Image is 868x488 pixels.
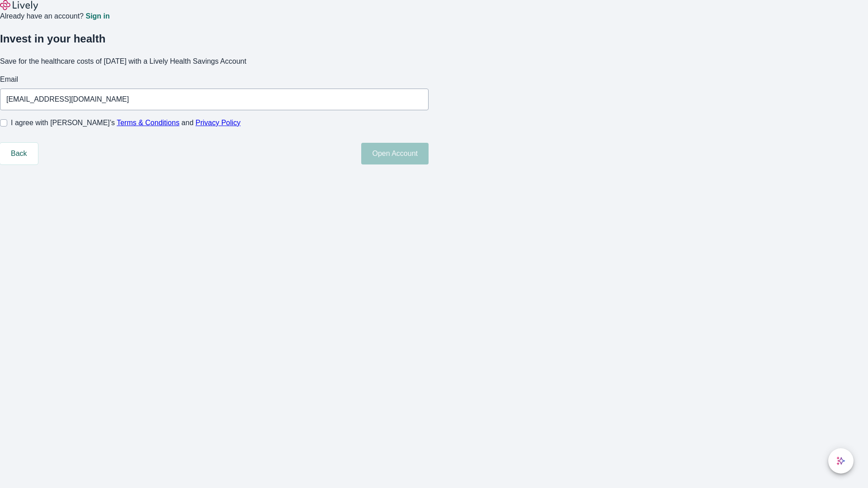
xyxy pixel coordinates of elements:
a: Sign in [85,13,109,20]
a: Terms & Conditions [117,119,179,127]
svg: Lively AI Assistant [836,456,845,465]
a: Privacy Policy [196,119,241,127]
button: chat [828,448,854,474]
span: I agree with [PERSON_NAME]’s and [11,117,241,128]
